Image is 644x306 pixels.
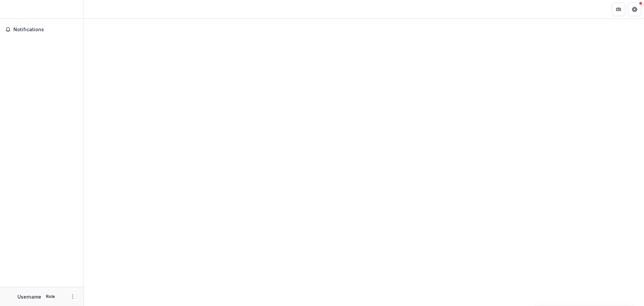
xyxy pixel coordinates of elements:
[44,294,57,300] p: Role
[3,24,81,35] button: Notifications
[69,293,77,301] button: More
[628,3,641,16] button: Get Help
[17,293,41,300] p: Username
[612,3,625,16] button: Partners
[13,27,78,33] span: Notifications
